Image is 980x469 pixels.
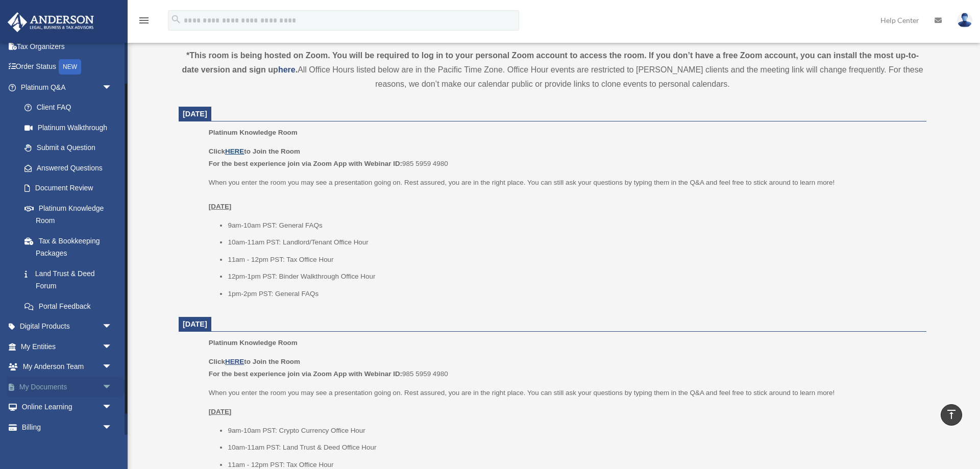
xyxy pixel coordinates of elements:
strong: . [296,65,298,74]
li: 1pm-2pm PST: General FAQs [228,288,919,300]
li: 9am-10am PST: Crypto Currency Office Hour [228,425,919,437]
li: 10am-11am PST: Landlord/Tenant Office Hour [228,236,919,249]
a: Submit a Question [14,138,128,158]
a: Billingarrow_drop_down [7,417,128,437]
p: When you enter the room you may see a presentation going on. Rest assured, you are in the right p... [209,387,919,399]
a: Platinum Knowledge Room [14,198,122,231]
a: Client FAQ [14,97,128,118]
p: 985 5959 4980 [209,145,919,169]
a: Document Review [14,178,128,199]
a: here [278,65,296,74]
span: arrow_drop_down [102,336,122,357]
i: menu [138,14,150,27]
li: 9am-10am PST: General FAQs [228,219,919,232]
span: arrow_drop_down [102,357,122,378]
u: [DATE] [209,408,232,415]
a: menu [138,18,150,27]
a: Platinum Walkthrough [14,117,128,138]
u: [DATE] [209,203,232,210]
li: 11am - 12pm PST: Tax Office Hour [228,254,919,266]
b: For the best experience join via Zoom App with Webinar ID: [209,370,402,378]
span: arrow_drop_down [102,377,122,398]
div: All Office Hours listed below are in the Pacific Time Zone. Office Hour events are restricted to ... [179,48,926,91]
li: 10am-11am PST: Land Trust & Deed Office Hour [228,441,919,454]
div: NEW [59,59,81,75]
a: Order StatusNEW [7,57,128,78]
span: arrow_drop_down [102,417,122,438]
a: vertical_align_top [941,404,962,426]
i: search [170,14,182,25]
a: My Entitiesarrow_drop_down [7,336,128,357]
span: arrow_drop_down [102,77,122,98]
b: Click to Join the Room [209,358,300,365]
a: Online Learningarrow_drop_down [7,397,128,417]
strong: *This room is being hosted on Zoom. You will be required to log in to your personal Zoom account ... [182,51,919,74]
a: Portal Feedback [14,296,128,316]
span: Platinum Knowledge Room [209,129,298,136]
b: For the best experience join via Zoom App with Webinar ID: [209,160,402,167]
img: User Pic [957,13,972,28]
a: HERE [225,147,244,155]
a: Digital Productsarrow_drop_down [7,316,128,337]
span: arrow_drop_down [102,316,122,337]
span: [DATE] [183,110,207,118]
li: 12pm-1pm PST: Binder Walkthrough Office Hour [228,270,919,283]
a: Land Trust & Deed Forum [14,263,128,296]
p: When you enter the room you may see a presentation going on. Rest assured, you are in the right p... [209,177,919,213]
p: 985 5959 4980 [209,356,919,380]
a: Answered Questions [14,158,128,178]
a: Tax & Bookkeeping Packages [14,231,128,263]
img: Anderson Advisors Platinum Portal [5,12,97,32]
span: [DATE] [183,320,207,328]
a: Tax Organizers [7,36,128,57]
span: Platinum Knowledge Room [209,339,298,347]
b: Click to Join the Room [209,147,300,155]
a: Platinum Q&Aarrow_drop_down [7,77,128,97]
i: vertical_align_top [945,408,958,421]
span: arrow_drop_down [102,397,122,418]
a: HERE [225,358,244,365]
a: My Documentsarrow_drop_down [7,377,128,397]
a: My Anderson Teamarrow_drop_down [7,357,128,377]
